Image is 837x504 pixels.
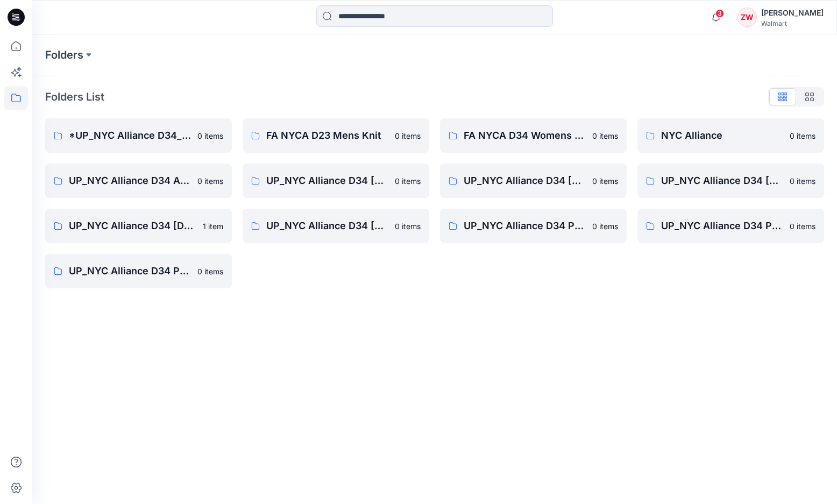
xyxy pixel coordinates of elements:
p: 0 items [197,175,223,187]
p: 0 items [790,221,815,232]
p: FA NYCA D23 Mens Knit [266,128,388,143]
p: UP_NYC Alliance D34 Plus Tops, Sweaters and Dresses [69,264,191,279]
p: 1 item [203,221,223,232]
p: UP_NYC Alliance D34 [DEMOGRAPHIC_DATA] Knit Tops [69,218,196,233]
p: UP_NYC Alliance D34 Activewear Sweaters [69,173,191,188]
a: UP_NYC Alliance D34 [DEMOGRAPHIC_DATA] Jackets/ Woven Tops0 items [637,164,824,198]
a: UP_NYC Alliance D34 [DEMOGRAPHIC_DATA] Knit Tops1 item [45,209,232,243]
p: 0 items [395,221,421,232]
p: NYC Alliance [661,128,783,143]
p: 0 items [395,175,421,187]
div: ZW [737,8,757,27]
p: UP_NYC Alliance D34 Plus Bottoms [464,218,586,233]
p: UP_NYC Alliance D34 [DEMOGRAPHIC_DATA] Bottoms [266,173,388,188]
a: FA NYCA D34 Womens Knits0 items [440,118,627,153]
div: Walmart [761,19,824,27]
a: *UP_NYC Alliance D34_NYC IN*0 items [45,118,232,153]
a: NYC Alliance0 items [637,118,824,153]
p: 0 items [197,266,223,277]
a: UP_NYC Alliance D34 [DEMOGRAPHIC_DATA] Bottoms0 items [243,164,429,198]
a: UP_NYC Alliance D34 [DEMOGRAPHIC_DATA] Sweaters0 items [243,209,429,243]
p: UP_NYC Alliance D34 [DEMOGRAPHIC_DATA] Dresses [464,173,586,188]
p: *UP_NYC Alliance D34_NYC IN* [69,128,191,143]
span: 3 [715,9,724,18]
a: UP_NYC Alliance D34 Activewear Sweaters0 items [45,164,232,198]
p: 0 items [395,130,421,141]
a: UP_NYC Alliance D34 Plus Bottoms0 items [440,209,627,243]
a: UP_NYC Alliance D34 [DEMOGRAPHIC_DATA] Dresses0 items [440,164,627,198]
a: FA NYCA D23 Mens Knit0 items [243,118,429,153]
a: UP_NYC Alliance D34 Plus Tops, Sweaters and Dresses0 items [45,254,232,288]
p: UP_NYC Alliance D34 [DEMOGRAPHIC_DATA] Sweaters [266,218,388,233]
p: 0 items [592,130,618,141]
p: 0 items [592,221,618,232]
p: UP_NYC Alliance D34 Plus Tops, Dresses and Sweaters [661,218,783,233]
div: [PERSON_NAME] [761,6,824,19]
p: UP_NYC Alliance D34 [DEMOGRAPHIC_DATA] Jackets/ Woven Tops [661,173,783,188]
p: 0 items [592,175,618,187]
p: 0 items [790,130,815,141]
a: Folders [45,47,83,62]
p: FA NYCA D34 Womens Knits [464,128,586,143]
p: Folders List [45,89,104,105]
a: UP_NYC Alliance D34 Plus Tops, Dresses and Sweaters0 items [637,209,824,243]
p: 0 items [197,130,223,141]
p: 0 items [790,175,815,187]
